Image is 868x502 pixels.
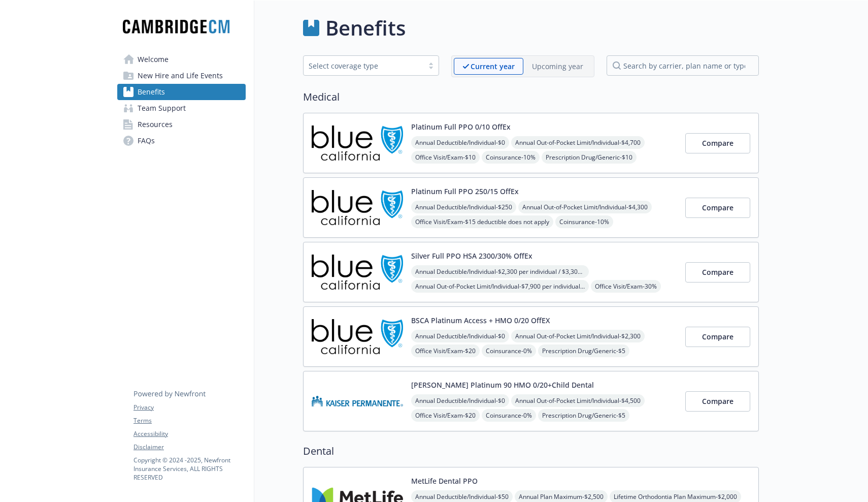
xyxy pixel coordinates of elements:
[133,456,245,482] p: Copyright © 2024 - 2025 , Newfront Insurance Services, ALL RIGHTS RESERVED
[303,444,759,459] h2: Dental
[482,151,540,164] span: Coinsurance - 10%
[138,116,173,133] span: Resources
[325,13,406,43] h1: Benefits
[138,51,169,68] span: Welcome
[411,280,589,293] span: Annual Out-of-Pocket Limit/Individual - $7,900 per individual / $7,900 per family member
[685,262,750,283] button: Compare
[518,201,652,213] span: Annual Out-of-Pocket Limit/Individual - $4,300
[482,409,536,422] span: Coinsurance - 0%
[138,84,165,100] span: Benefits
[117,116,246,133] a: Resources
[411,409,480,422] span: Office Visit/Exam - $20
[117,68,246,84] a: New Hire and Life Events
[702,396,733,406] span: Compare
[411,151,480,164] span: Office Visit/Exam - $10
[117,100,246,116] a: Team Support
[532,61,583,72] p: Upcoming year
[411,265,589,278] span: Annual Deductible/Individual - $2,300 per individual / $3,300 per family member
[133,429,245,438] a: Accessibility
[411,136,509,149] span: Annual Deductible/Individual - $0
[411,186,519,197] button: Platinum Full PPO 250/15 OffEx
[411,201,516,213] span: Annual Deductible/Individual - $250
[685,133,750,153] button: Compare
[411,476,478,486] button: MetLife Dental PPO
[309,60,418,71] div: Select coverage type
[702,267,733,277] span: Compare
[511,136,645,149] span: Annual Out-of-Pocket Limit/Individual - $4,700
[702,332,733,341] span: Compare
[511,394,645,407] span: Annual Out-of-Pocket Limit/Individual - $4,500
[411,344,480,357] span: Office Visit/Exam - $20
[117,133,246,149] a: FAQs
[685,391,750,412] button: Compare
[138,100,186,116] span: Team Support
[702,203,733,212] span: Compare
[538,344,629,357] span: Prescription Drug/Generic - $5
[511,330,645,342] span: Annual Out-of-Pocket Limit/Individual - $2,300
[685,198,750,218] button: Compare
[303,89,759,105] h2: Medical
[471,61,515,72] p: Current year
[411,121,511,132] button: Platinum Full PPO 0/10 OffEx
[138,68,223,84] span: New Hire and Life Events
[133,403,245,412] a: Privacy
[117,51,246,68] a: Welcome
[312,121,403,165] img: Blue Shield of California carrier logo
[411,215,553,228] span: Office Visit/Exam - $15 deductible does not apply
[685,327,750,347] button: Compare
[133,416,245,425] a: Terms
[411,380,594,390] button: [PERSON_NAME] Platinum 90 HMO 0/20+Child Dental
[411,330,509,342] span: Annual Deductible/Individual - $0
[411,250,532,261] button: Silver Full PPO HSA 2300/30% OffEx
[542,151,637,164] span: Prescription Drug/Generic - $10
[312,250,403,294] img: Blue Shield of California carrier logo
[607,55,759,76] input: search by carrier, plan name or type
[138,133,155,149] span: FAQs
[312,380,403,423] img: Kaiser Permanente Insurance Company carrier logo
[702,138,733,148] span: Compare
[133,443,245,452] a: Disclaimer
[482,344,536,357] span: Coinsurance - 0%
[411,394,509,407] span: Annual Deductible/Individual - $0
[538,409,629,422] span: Prescription Drug/Generic - $5
[591,280,661,293] span: Office Visit/Exam - 30%
[411,315,550,326] button: BSCA Platinum Access + HMO 0/20 OffEX
[312,186,403,229] img: Blue Shield of California carrier logo
[117,84,246,100] a: Benefits
[555,215,613,228] span: Coinsurance - 10%
[312,315,403,358] img: Blue Shield of California carrier logo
